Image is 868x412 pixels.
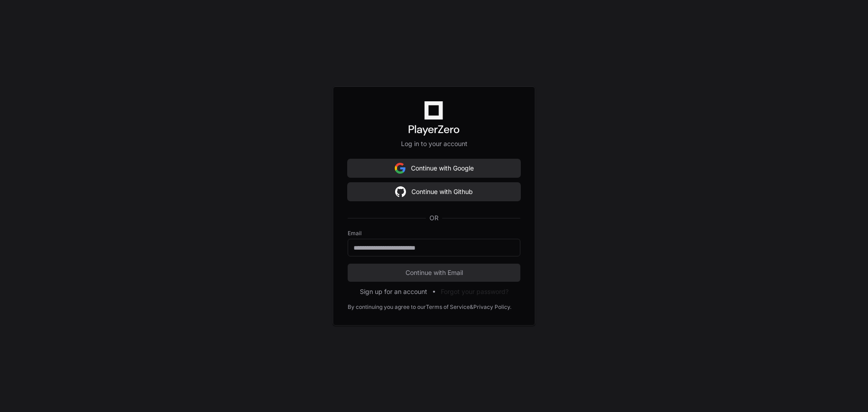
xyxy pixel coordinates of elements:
[395,183,406,201] img: Sign in with google
[348,159,520,177] button: Continue with Google
[348,183,520,201] button: Continue with Github
[348,264,520,282] button: Continue with Email
[395,159,406,177] img: Sign in with google
[348,230,520,237] label: Email
[441,287,509,296] button: Forgot your password?
[348,303,426,311] div: By continuing you agree to our
[426,303,470,311] a: Terms of Service
[470,303,473,311] div: &
[348,268,520,277] span: Continue with Email
[360,287,427,296] button: Sign up for an account
[473,303,511,311] a: Privacy Policy.
[426,213,442,223] span: OR
[348,139,520,148] p: Log in to your account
